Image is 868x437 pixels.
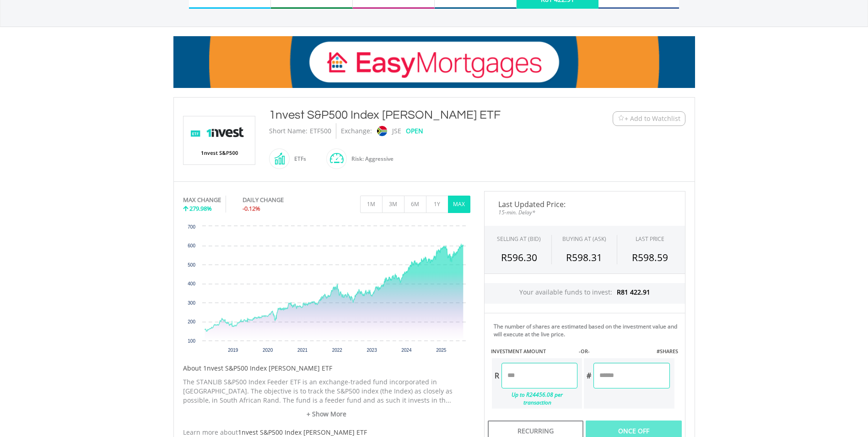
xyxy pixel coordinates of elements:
svg: Interactive chart [183,222,470,359]
text: 600 [188,243,195,248]
span: 15-min. Delay* [491,208,678,217]
span: + Add to Watchlist [625,114,680,123]
span: R596.30 [501,251,537,264]
span: Last Updated Price: [491,201,678,208]
button: Watchlist + Add to Watchlist [613,111,685,126]
text: 100 [188,339,195,344]
div: R [492,363,501,388]
text: 2023 [367,348,377,353]
text: 500 [188,262,195,268]
div: OPEN [406,123,423,139]
img: EQU.ZA.ETF500.png [185,116,253,164]
text: 2021 [297,348,307,353]
div: # [584,363,593,388]
div: LAST PRICE [636,235,664,243]
text: 2025 [436,348,447,353]
div: DAILY CHANGE [243,196,314,204]
p: The STANLIB S&P500 Index Feeder ETF is an exchange-traded fund incorporated in [GEOGRAPHIC_DATA].... [183,377,470,405]
div: Short Name: [269,123,307,139]
text: 2022 [332,348,342,353]
text: 300 [188,300,195,306]
label: INVESTMENT AMOUNT [491,348,546,355]
div: Up to R24456.08 per transaction [492,388,578,409]
img: EasyMortage Promotion Banner [173,36,695,88]
div: Learn more about [183,428,470,437]
text: 200 [188,319,195,324]
h5: About 1nvest S&P500 Index [PERSON_NAME] ETF [183,364,470,373]
div: ETF500 [310,123,331,139]
text: 2019 [228,348,238,353]
a: + Show More [183,410,470,419]
button: 1M [360,196,383,213]
div: ETFs [290,148,306,170]
text: 2024 [401,348,412,353]
div: 1nvest S&P500 Index [PERSON_NAME] ETF [269,107,556,123]
button: 6M [404,196,426,213]
div: Exchange: [341,123,372,139]
button: 1Y [426,196,448,213]
span: 1nvest S&P500 Index [PERSON_NAME] ETF [238,428,367,437]
text: 2020 [262,348,273,353]
img: Watchlist [618,115,625,122]
div: The number of shares are estimated based on the investment value and will execute at the live price. [494,322,681,338]
span: R598.31 [566,251,602,264]
div: MAX CHANGE [183,196,221,204]
div: Risk: Aggressive [347,148,394,170]
div: SELLING AT (BID) [497,235,541,243]
span: 279.98% [189,204,212,213]
span: R81 422.91 [617,288,650,296]
text: 700 [188,224,195,229]
span: R598.59 [632,251,668,264]
button: 3M [382,196,404,213]
text: 400 [188,281,195,286]
img: jse.png [377,126,387,136]
div: Your available funds to invest: [485,283,685,304]
span: -0.12% [243,204,260,213]
span: BUYING AT (ASK) [562,235,606,243]
div: JSE [392,123,401,139]
button: MAX [448,196,470,213]
label: #SHARES [657,348,678,355]
label: -OR- [579,348,590,355]
div: Chart. Highcharts interactive chart. [183,222,470,359]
